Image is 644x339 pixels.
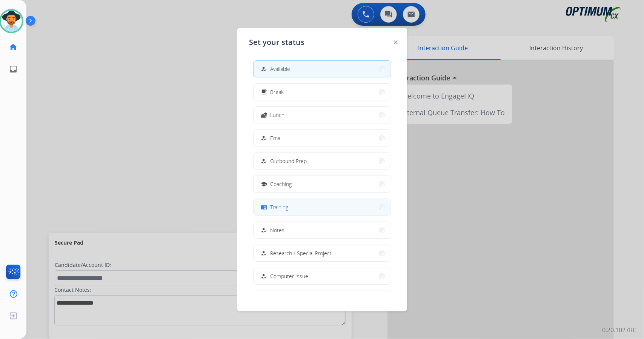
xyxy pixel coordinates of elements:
mat-icon: how_to_reg [261,135,267,141]
mat-icon: how_to_reg [261,250,267,256]
button: Internet Issue [254,291,391,307]
mat-icon: how_to_reg [261,273,267,279]
span: Computer Issue [271,272,309,280]
button: Computer Issue [254,268,391,284]
button: Training [254,199,391,215]
span: Research / Special Project [271,249,332,257]
span: Email [271,134,283,142]
button: Available [254,61,391,77]
span: Available [271,65,290,73]
mat-icon: home [9,43,18,52]
button: Email [254,130,391,146]
mat-icon: menu_book [261,204,267,210]
img: close-button [394,40,398,44]
button: Coaching [254,176,391,192]
mat-icon: how_to_reg [261,227,267,233]
p: 0.20.1027RC [602,325,636,334]
mat-icon: how_to_reg [261,66,267,72]
span: Coaching [271,180,292,188]
span: Lunch [271,111,285,119]
mat-icon: inbox [9,65,18,74]
mat-icon: free_breakfast [261,89,267,95]
button: Lunch [254,107,391,123]
button: Research / Special Project [254,245,391,261]
button: Outbound Prep [254,153,391,169]
span: Training [271,203,289,211]
button: Break [254,84,391,100]
span: Outbound Prep [271,157,307,165]
img: avatar [1,11,22,32]
mat-icon: how_to_reg [261,158,267,164]
span: Set your status [249,37,305,48]
span: Break [271,88,284,96]
span: Notes [271,226,285,234]
mat-icon: fastfood [261,112,267,118]
mat-icon: school [261,181,267,187]
button: Notes [254,222,391,238]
